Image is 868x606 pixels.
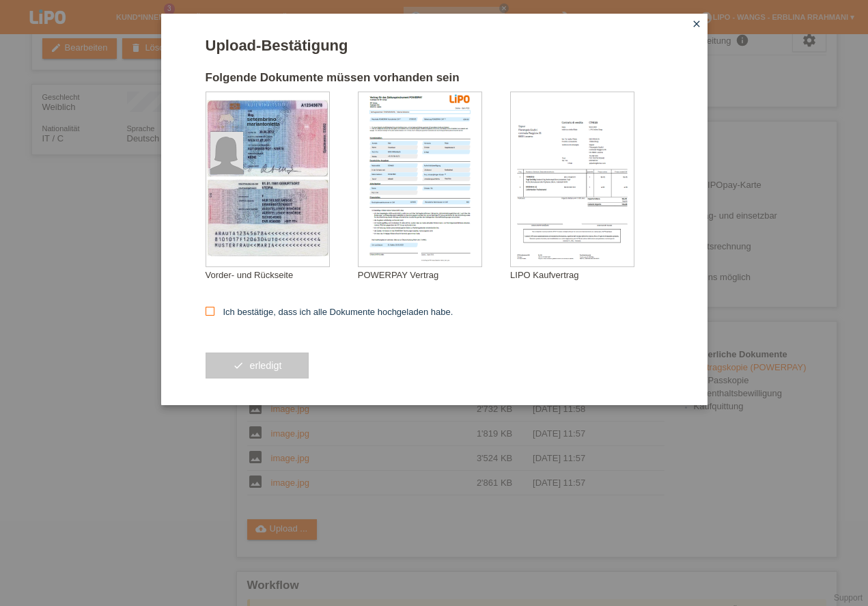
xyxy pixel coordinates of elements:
button: check erledigt [206,353,309,378]
div: Vorder- und Rückseite [206,270,358,280]
div: POWERPAY Vertrag [358,270,510,280]
img: 39073_print.png [449,94,470,103]
i: check [233,360,244,371]
h2: Folgende Dokumente müssen vorhanden sein [206,71,663,92]
div: LIPO Kaufvertrag [510,270,662,280]
img: upload_document_confirmation_type_receipt_generic.png [511,92,634,266]
img: upload_document_confirmation_type_id_foreign_empty.png [206,92,329,266]
img: foreign_id_photo_female.png [210,132,243,174]
i: close [691,18,702,29]
div: setembrino [247,116,316,122]
label: Ich bestätige, dass ich alle Dokumente hochgeladen habe. [206,307,453,317]
div: mariantonietta [247,122,316,126]
a: close [688,17,705,33]
img: upload_document_confirmation_type_contract_kkg_whitelabel.png [359,92,481,266]
h1: Upload-Bestätigung [206,37,663,54]
span: erledigt [249,360,281,371]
